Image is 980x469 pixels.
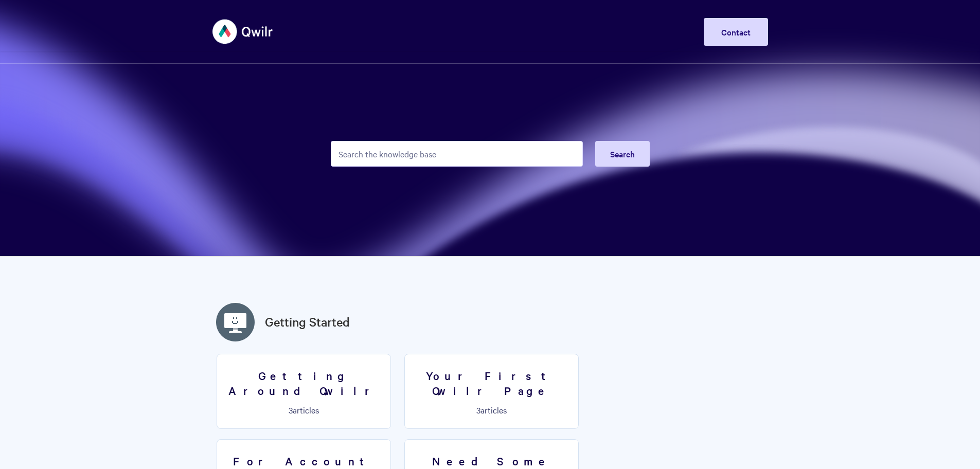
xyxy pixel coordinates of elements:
p: articles [411,405,572,414]
span: 3 [289,404,293,416]
span: 3 [476,404,480,416]
a: Contact [704,18,768,46]
p: articles [223,405,384,414]
a: Getting Started [265,313,350,331]
h3: Getting Around Qwilr [223,368,384,398]
img: Qwilr Help Center [212,12,274,51]
span: Search [610,148,635,159]
h3: Your First Qwilr Page [411,368,572,398]
a: Getting Around Qwilr 3articles [217,354,391,429]
a: Your First Qwilr Page 3articles [404,354,579,429]
button: Search [595,141,650,167]
input: Search the knowledge base [331,141,583,167]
